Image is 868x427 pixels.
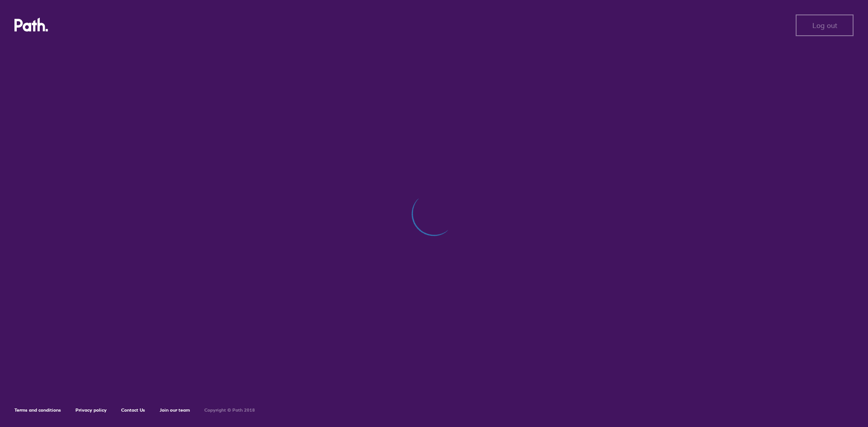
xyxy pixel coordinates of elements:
a: Terms and conditions [14,407,61,413]
button: Log out [796,14,854,36]
a: Privacy policy [75,407,107,413]
a: Contact Us [121,407,145,413]
h6: Copyright © Path 2018 [204,408,255,413]
span: Log out [812,21,837,29]
a: Join our team [160,407,190,413]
